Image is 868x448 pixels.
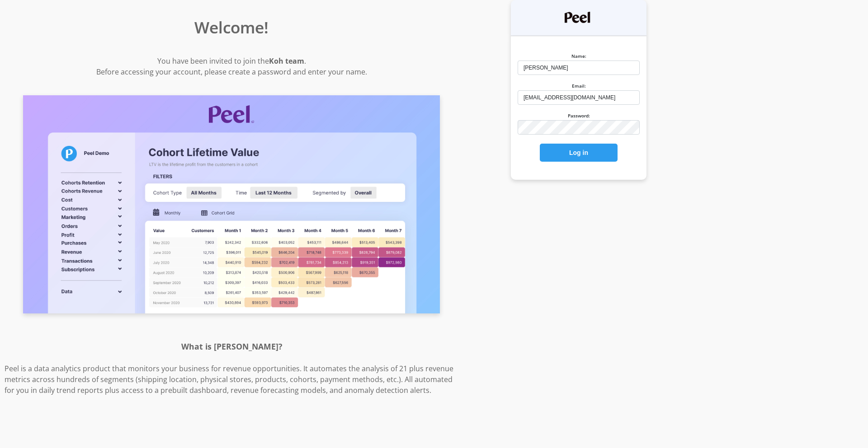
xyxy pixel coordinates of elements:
[5,363,458,396] p: Peel is a data analytics product that monitors your business for revenue opportunities. It automa...
[568,112,590,119] label: Password:
[565,12,593,23] img: Peel
[518,61,640,75] input: Michael Bluth
[5,56,458,77] p: You have been invited to join the . Before accessing your account, please create a password and e...
[572,83,586,89] label: Email:
[23,95,440,314] img: Screenshot of Peel
[571,53,586,59] label: Name:
[540,144,618,162] button: Log in
[269,56,304,66] strong: Koh team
